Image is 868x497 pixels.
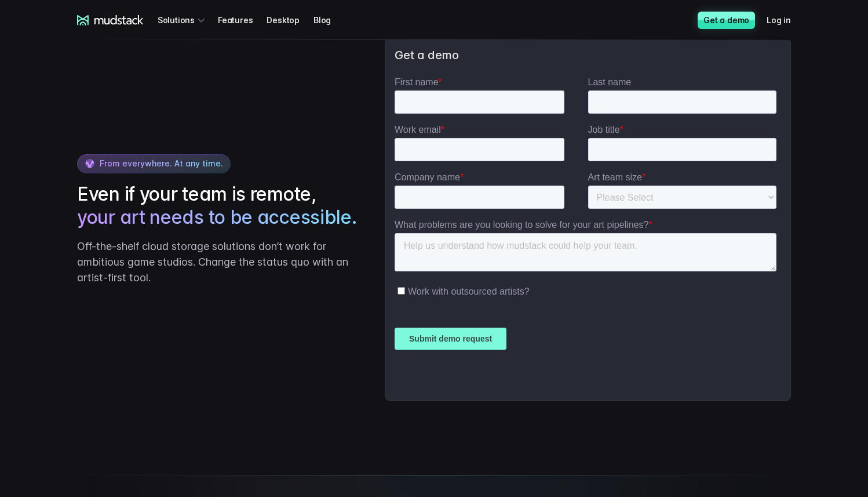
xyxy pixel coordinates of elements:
[77,206,356,229] span: your art needs to be accessible.
[698,12,755,29] a: Get a demo
[395,48,781,63] h3: Get a demo
[158,9,209,31] div: Solutions
[77,238,362,285] p: Off-the-shelf cloud storage solutions don’t work for ambitious game studios. Change the status qu...
[395,77,781,391] iframe: Form 2
[313,9,345,31] a: Blog
[267,9,313,31] a: Desktop
[767,9,805,31] a: Log in
[100,158,223,168] span: From everywhere. At any time.
[77,15,144,26] a: mudstack logo
[77,183,362,229] h2: Even if your team is remote,
[218,9,267,31] a: Features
